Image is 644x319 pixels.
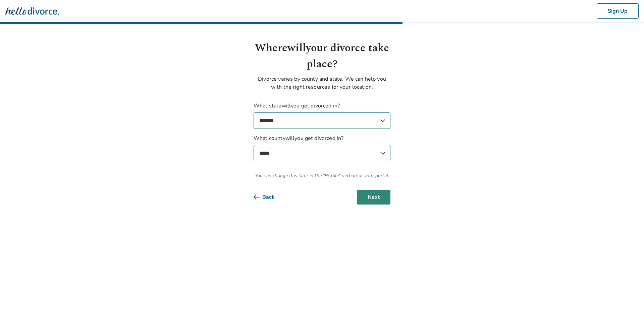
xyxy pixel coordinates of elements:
span: You can change this later in the "Profile" section of your portal. [254,172,390,179]
img: Hello Divorce Logo [5,4,59,18]
button: Back [254,190,285,205]
iframe: Chat Widget [610,287,644,319]
button: Sign Up [597,3,639,19]
label: What state will you get divorced in? [254,102,390,129]
label: What county will you get divorced in? [254,134,390,161]
h1: Where will your divorce take place? [254,40,390,72]
select: What statewillyou get divorced in? [254,112,390,129]
button: Next [357,190,390,205]
select: What countywillyou get divorced in? [254,145,390,161]
p: Divorce varies by county and state. We can help you with the right resources for your location. [254,75,390,91]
